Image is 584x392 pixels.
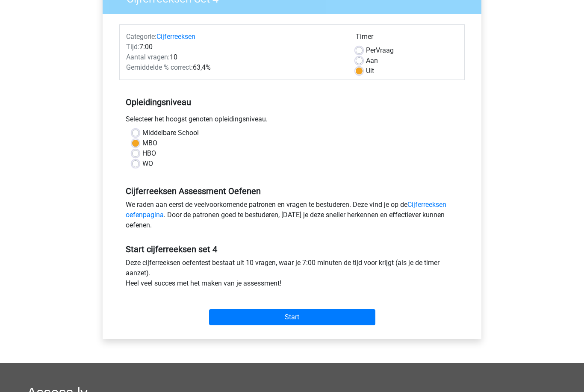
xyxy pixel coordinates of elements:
label: Middelbare School [142,128,199,139]
label: WO [142,159,153,169]
label: Vraag [366,46,394,56]
label: MBO [142,139,157,149]
span: Categorie: [126,33,156,41]
label: HBO [142,149,156,159]
div: Deze cijferreeksen oefentest bestaat uit 10 vragen, waar je 7:00 minuten de tijd voor krijgt (als... [119,258,465,292]
div: 7:00 [120,42,349,53]
input: Start [209,309,375,326]
h5: Cijferreeksen Assessment Oefenen [126,186,458,197]
a: Cijferreeksen [156,33,195,41]
div: 10 [120,53,349,63]
h5: Start cijferreeksen set 4 [126,245,458,255]
span: Aantal vragen: [126,53,170,62]
label: Uit [366,66,374,77]
div: Timer [356,32,458,46]
div: We raden aan eerst de veelvoorkomende patronen en vragen te bestuderen. Deze vind je op de . Door... [119,200,465,234]
h5: Opleidingsniveau [126,94,458,111]
div: 63,4% [120,63,349,73]
label: Aan [366,56,378,66]
span: Tijd: [126,43,139,51]
span: Per [366,47,376,55]
span: Gemiddelde % correct: [126,64,193,72]
div: Selecteer het hoogst genoten opleidingsniveau. [119,115,465,128]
